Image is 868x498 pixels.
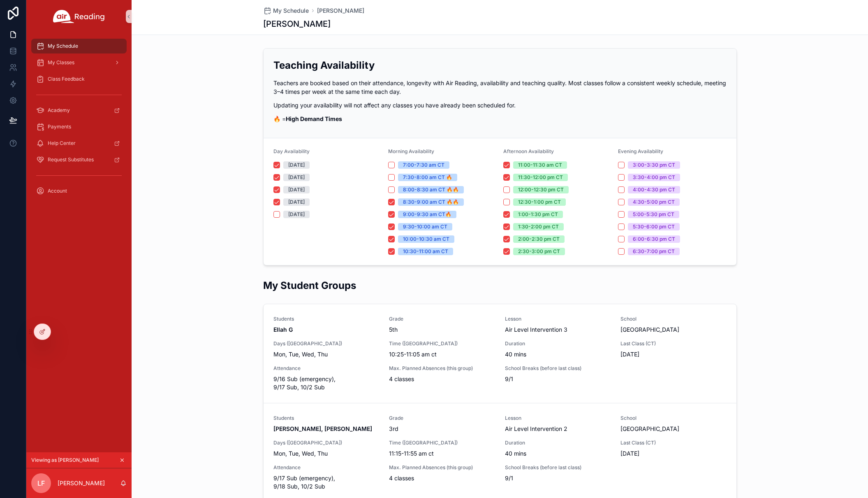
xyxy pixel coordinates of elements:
span: Payments [48,123,71,130]
span: Last Class (CT) [620,440,727,446]
span: Evening Availability [618,148,663,154]
span: Academy [48,107,70,114]
div: [DATE] [288,174,305,181]
span: 3rd [389,425,495,433]
div: 1:00-1:30 pm CT [518,211,558,218]
a: Request Substitutes [31,152,127,167]
span: 9/1 [505,375,611,383]
div: 2:00-2:30 pm CT [518,235,560,243]
span: [DATE] [620,449,727,458]
span: Lesson [505,316,611,322]
span: Max. Planned Absences (this group) [389,365,495,372]
div: [DATE] [288,211,305,218]
span: Afternoon Availability [503,148,554,154]
div: 3:30-4:00 pm CT [633,174,675,181]
span: Request Substitutes [48,156,94,163]
a: My Schedule [31,39,127,54]
h2: Teaching Availability [273,58,727,72]
div: [DATE] [288,186,305,193]
span: Mon, Tue, Wed, Thu [273,449,380,458]
div: 6:00-6:30 pm CT [633,235,675,243]
strong: [PERSON_NAME], [PERSON_NAME] [273,425,372,432]
span: Help Center [48,140,76,147]
div: 10:00-10:30 am CT [403,235,449,243]
div: 5:30-6:00 pm CT [633,223,675,230]
div: 8:00-8:30 am CT 🔥🔥 [403,186,459,193]
h1: [PERSON_NAME] [263,18,331,30]
span: School Breaks (before last class) [505,365,611,372]
span: My Schedule [48,43,78,49]
div: 12:30-1:00 pm CT [518,198,561,206]
div: 11:00-11:30 am CT [518,161,562,169]
span: School Breaks (before last class) [505,464,611,471]
div: 8:30-9:00 am CT 🔥🔥 [403,198,459,206]
div: 10:30-11:00 am CT [403,248,448,255]
div: 11:30-12:00 pm CT [518,174,563,181]
span: Class Feedback [48,76,85,82]
span: Grade [389,316,495,322]
div: 7:00-7:30 am CT [403,161,444,169]
span: Account [48,188,67,194]
span: Grade [389,415,495,421]
span: 9/17 Sub (emergency), 9/18 Sub, 10/2 Sub [273,474,380,491]
span: 5th [389,326,495,334]
div: 1:30-2:00 pm CT [518,223,559,230]
a: Academy [31,103,127,118]
span: Last Class (CT) [620,340,727,347]
strong: Ellah G [273,326,293,333]
div: 9:00-9:30 am CT🔥 [403,211,451,218]
img: App logo [53,10,105,23]
span: 4 classes [389,474,495,482]
a: Class Feedback [31,72,127,86]
span: Morning Availability [388,148,434,154]
div: [DATE] [288,161,305,169]
a: Account [31,184,127,198]
div: 5:00-5:30 pm CT [633,211,674,218]
span: Air Level Intervention 3 [505,326,611,334]
span: 11:15-11:55 am ct [389,449,495,458]
span: 9/16 Sub (emergency), 9/17 Sub, 10/2 Sub [273,375,380,391]
span: Time ([GEOGRAPHIC_DATA]) [389,340,495,347]
h2: My Student Groups [263,279,356,292]
span: 40 mins [505,449,611,458]
span: Days ([GEOGRAPHIC_DATA]) [273,340,380,347]
div: 7:30-8:00 am CT 🔥 [403,174,452,181]
a: My Schedule [263,7,309,15]
span: [GEOGRAPHIC_DATA] [620,425,727,433]
span: Days ([GEOGRAPHIC_DATA]) [273,440,380,446]
span: My Schedule [273,7,309,15]
a: [PERSON_NAME] [317,7,364,15]
strong: High Demand Times [286,115,342,122]
span: Students [273,415,380,421]
span: Attendance [273,464,380,471]
div: 12:00-12:30 pm CT [518,186,564,193]
p: Teachers are booked based on their attendance, longevity with Air Reading, availability and teach... [273,79,727,96]
p: 🔥 = [273,114,727,123]
div: 4:00-4:30 pm CT [633,186,675,193]
span: School [620,415,727,421]
span: My Classes [48,59,74,66]
span: 40 mins [505,350,611,358]
div: [DATE] [288,198,305,206]
div: 3:00-3:30 pm CT [633,161,675,169]
span: 10:25-11:05 am ct [389,350,495,358]
span: School [620,316,727,322]
a: My Classes [31,55,127,70]
span: Time ([GEOGRAPHIC_DATA]) [389,440,495,446]
span: Attendance [273,365,380,372]
div: 9:30-10:00 am CT [403,223,447,230]
span: [DATE] [620,350,727,358]
a: Payments [31,119,127,134]
span: Duration [505,340,611,347]
span: Day Availability [273,148,310,154]
span: Max. Planned Absences (this group) [389,464,495,471]
div: 6:30-7:00 pm CT [633,248,675,255]
p: [PERSON_NAME] [58,479,105,487]
div: 4:30-5:00 pm CT [633,198,675,206]
p: Updating your availability will not affect any classes you have already been scheduled for. [273,101,727,109]
span: LF [37,478,45,488]
div: scrollable content [26,33,132,209]
span: 4 classes [389,375,495,383]
span: Lesson [505,415,611,421]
